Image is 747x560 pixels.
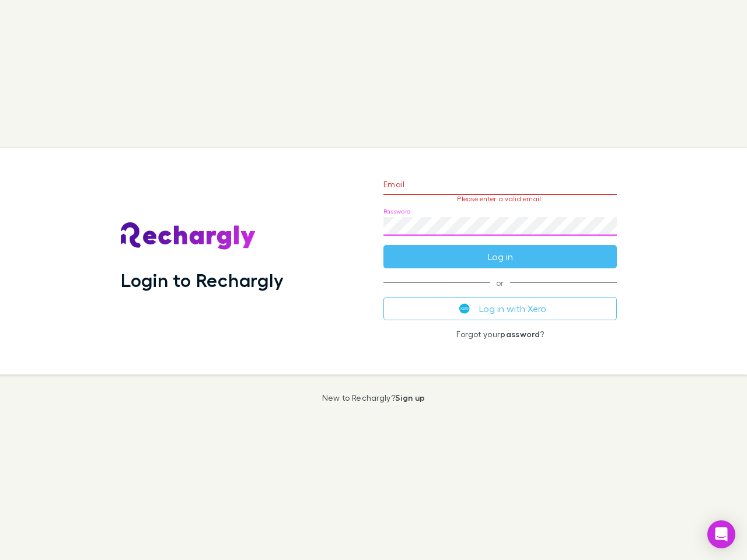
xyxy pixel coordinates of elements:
[395,393,425,402] a: Sign up
[121,269,284,291] h1: Login to Rechargly
[383,330,617,339] p: Forgot your ?
[322,393,425,402] p: New to Rechargly?
[707,520,735,548] div: Open Intercom Messenger
[383,282,617,283] span: or
[383,195,617,203] p: Please enter a valid email.
[500,329,540,339] a: password
[383,245,617,268] button: Log in
[383,297,617,320] button: Log in with Xero
[459,303,470,314] img: Xero's logo
[383,207,411,216] label: Password
[121,222,256,250] img: Rechargly's Logo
